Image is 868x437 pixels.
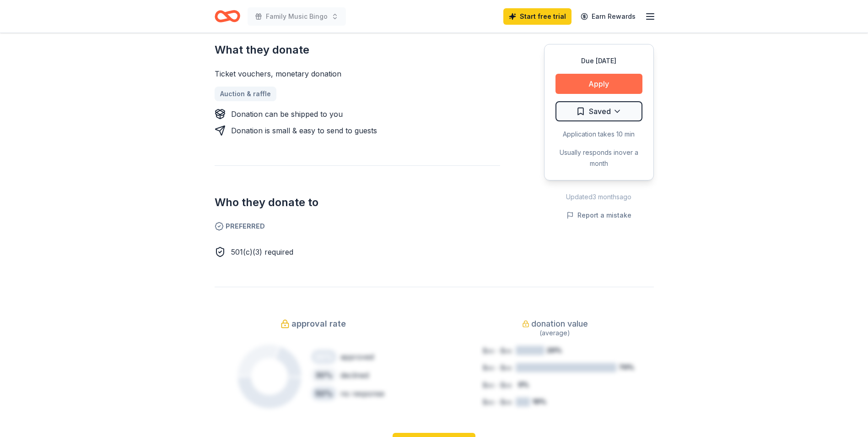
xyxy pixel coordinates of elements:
span: Saved [589,105,611,117]
button: Report a mistake [566,210,631,221]
div: 30 % [311,368,337,382]
h2: What they donate [215,43,500,57]
span: Preferred [215,221,500,232]
div: Ticket vouchers, monetary donation [215,68,500,79]
div: Usually responds in over a month [555,147,642,169]
div: approved [340,351,374,362]
a: Start free trial [503,8,571,25]
span: donation value [531,317,588,331]
span: 501(c)(3) required [231,247,293,257]
tspan: 20% [547,346,562,354]
div: declined [340,370,369,381]
div: (average) [456,328,654,339]
span: Family Music Bingo [266,11,328,22]
div: 50 % [311,386,337,401]
tspan: $xx - $xx [483,398,512,406]
a: Auction & raffle [215,87,276,101]
tspan: $xx - $xx [483,381,512,389]
span: approval rate [291,317,346,331]
div: Donation can be shipped to you [231,109,343,120]
tspan: 70% [619,363,634,371]
div: Donation is small & easy to send to guests [231,125,377,136]
a: Earn Rewards [575,8,641,25]
h2: Who they donate to [215,195,500,210]
div: Updated 3 months ago [544,191,654,202]
button: Apply [555,74,642,94]
div: 20 % [311,350,337,364]
tspan: $xx - $xx [483,364,512,371]
div: no response [340,388,384,399]
tspan: 0% [518,381,529,388]
button: Saved [555,101,642,121]
tspan: $xx - $xx [483,347,512,355]
div: Due [DATE] [555,55,642,66]
a: Home [215,5,240,27]
tspan: 10% [532,398,546,405]
button: Family Music Bingo [248,7,346,26]
div: Application takes 10 min [555,129,642,140]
